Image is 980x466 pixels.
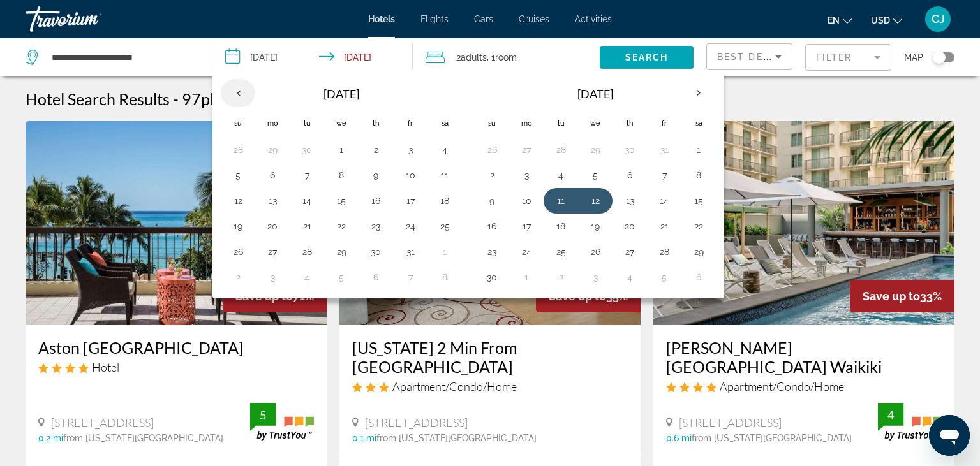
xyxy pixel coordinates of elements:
button: Day 28 [551,141,571,159]
button: User Menu [921,6,954,33]
button: Day 27 [516,141,537,159]
div: 3 star Apartment [352,379,628,393]
button: Day 11 [551,192,571,210]
div: 33% [850,280,954,312]
button: Travelers: 2 adults, 0 children [413,38,600,76]
button: Day 1 [331,141,352,159]
a: Cars [474,14,493,24]
img: Hotel image [26,121,327,325]
button: Day 9 [366,166,386,184]
button: Day 17 [516,217,537,235]
span: Map [904,48,923,66]
button: Day 20 [620,217,640,235]
button: Day 6 [688,268,709,286]
button: Day 7 [400,268,420,286]
a: Activities [575,14,612,24]
img: Hotel image [653,121,954,325]
a: Travorium [26,3,153,36]
span: CJ [932,13,945,25]
button: Day 4 [297,268,317,286]
button: Day 22 [331,217,352,235]
span: from [US_STATE][GEOGRAPHIC_DATA] [376,433,537,443]
button: Day 13 [262,192,283,210]
button: Day 23 [482,243,502,261]
button: Day 30 [297,141,317,159]
button: Day 3 [400,141,420,159]
button: Day 30 [620,141,640,159]
button: Day 11 [434,166,455,184]
button: Day 29 [331,243,352,261]
a: [PERSON_NAME][GEOGRAPHIC_DATA] Waikiki [666,338,942,376]
button: Day 2 [228,268,248,286]
button: Day 27 [620,243,640,261]
button: Search [600,46,694,69]
button: Next month [681,78,716,108]
a: Cruises [519,14,549,24]
button: Day 18 [434,192,455,210]
span: Hotel [92,360,119,374]
div: 4 star Apartment [666,379,942,393]
button: Change currency [871,11,902,29]
button: Day 5 [331,268,352,286]
button: Day 6 [262,166,283,184]
span: [STREET_ADDRESS] [679,416,782,430]
button: Day 26 [228,243,248,261]
button: Day 29 [585,141,605,159]
span: 0.1 mi [352,433,376,443]
button: Day 17 [400,192,420,210]
a: [US_STATE] 2 Min From [GEOGRAPHIC_DATA] [352,338,628,376]
h3: Aston [GEOGRAPHIC_DATA] [38,338,314,357]
span: from [US_STATE][GEOGRAPHIC_DATA] [63,433,223,443]
span: 2 [456,48,487,66]
th: [DATE] [255,78,427,109]
button: Day 8 [688,166,709,184]
button: Day 16 [482,217,502,235]
span: Hotels [368,14,395,24]
button: Day 29 [688,243,709,261]
button: Day 15 [331,192,352,210]
button: Day 5 [654,268,674,286]
button: Day 31 [654,141,674,159]
button: Day 31 [400,243,420,261]
div: 4 [878,407,903,423]
button: Day 10 [400,166,420,184]
button: Previous month [221,78,255,108]
button: Day 25 [551,243,571,261]
button: Check-in date: Nov 11, 2025 Check-out date: Nov 12, 2025 [212,38,412,76]
span: [STREET_ADDRESS] [51,416,154,430]
button: Day 18 [551,217,571,235]
button: Day 3 [262,268,283,286]
button: Day 21 [297,217,317,235]
span: Save up to [863,289,920,303]
button: Day 13 [620,192,640,210]
span: places to spend your time [201,89,378,108]
span: - [173,89,179,108]
button: Day 28 [654,243,674,261]
span: en [828,15,840,25]
button: Day 30 [366,243,386,261]
img: trustyou-badge.svg [878,403,942,441]
button: Day 29 [262,141,283,159]
button: Day 24 [516,243,537,261]
button: Day 1 [688,141,709,159]
button: Day 6 [620,166,640,184]
button: Day 23 [366,217,386,235]
button: Day 15 [688,192,709,210]
button: Day 3 [516,166,537,184]
span: USD [871,15,890,25]
span: Best Deals [717,52,783,62]
button: Day 21 [654,217,674,235]
button: Day 8 [331,166,352,184]
button: Day 10 [516,192,537,210]
button: Day 9 [482,192,502,210]
button: Change language [828,11,852,29]
button: Day 2 [482,166,502,184]
button: Day 12 [228,192,248,210]
button: Day 24 [400,217,420,235]
button: Day 1 [434,243,455,261]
